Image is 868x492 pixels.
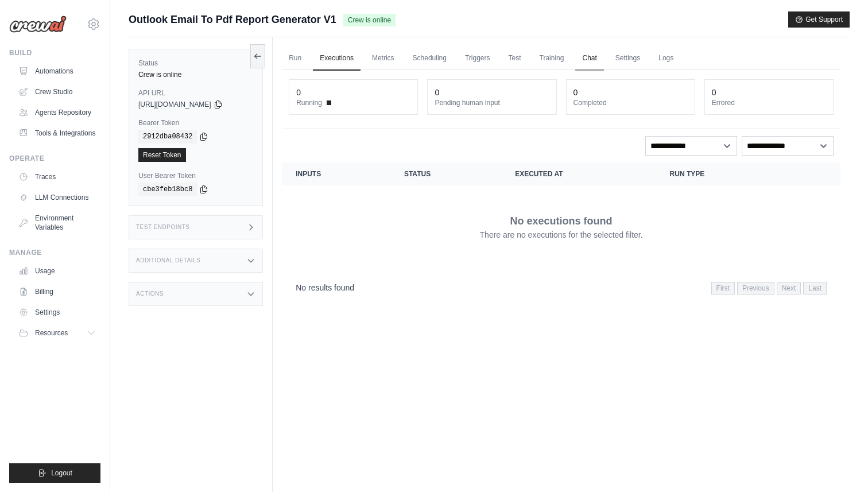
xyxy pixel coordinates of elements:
th: Status [390,162,501,185]
section: Crew executions table [282,162,840,302]
span: [URL][DOMAIN_NAME] [138,100,211,109]
a: Settings [14,303,100,321]
a: Logs [652,47,680,71]
span: Running [296,98,322,107]
a: Chat [575,47,603,71]
span: Previous [737,282,774,295]
a: Executions [313,47,361,71]
a: Training [533,47,571,71]
a: Automations [14,62,100,80]
button: Logout [9,463,100,483]
h3: Additional Details [136,257,200,264]
div: Operate [9,154,100,163]
div: 0 [435,87,439,98]
div: 0 [296,87,301,98]
div: Build [9,48,100,57]
a: Tools & Integrations [14,124,100,142]
div: Crew is online [138,70,253,79]
a: Traces [14,168,100,186]
div: 0 [573,87,578,98]
a: Crew Studio [14,83,100,101]
span: Last [803,282,827,295]
p: No results found [296,282,354,293]
a: Settings [609,47,647,71]
a: Reset Token [138,148,186,162]
nav: Pagination [711,282,827,295]
a: Run [282,47,308,71]
dt: Errored [712,98,826,107]
img: Logo [9,16,67,33]
label: User Bearer Token [138,171,253,180]
span: Resources [35,328,68,338]
a: Agents Repository [14,103,100,122]
iframe: Chat Widget [811,437,868,492]
span: Next [777,282,801,295]
span: Crew is online [343,14,396,26]
dt: Pending human input [435,98,549,107]
a: Triggers [458,47,497,71]
div: Manage [9,248,100,257]
span: Outlook Email To Pdf Report Generator V1 [129,11,336,28]
a: Billing [14,282,100,301]
th: Run Type [656,162,784,185]
a: Environment Variables [14,209,100,237]
code: 2912dba08432 [138,130,197,144]
a: Scheduling [406,47,454,71]
code: cbe3feb18bc8 [138,183,197,196]
p: No executions found [510,213,613,229]
label: Bearer Token [138,118,253,127]
p: There are no executions for the selected filter. [480,229,643,241]
nav: Pagination [282,273,840,302]
th: Executed at [501,162,656,185]
div: 0 [712,87,716,98]
a: Usage [14,262,100,280]
span: First [711,282,735,295]
a: LLM Connections [14,188,100,207]
a: Metrics [365,47,401,71]
label: API URL [138,88,253,98]
dt: Completed [573,98,688,107]
span: Logout [51,468,72,478]
h3: Actions [136,290,164,297]
button: Get Support [788,11,850,28]
th: Inputs [282,162,390,185]
label: Status [138,59,253,68]
button: Resources [14,324,100,342]
a: Test [502,47,528,71]
h3: Test Endpoints [136,224,190,231]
